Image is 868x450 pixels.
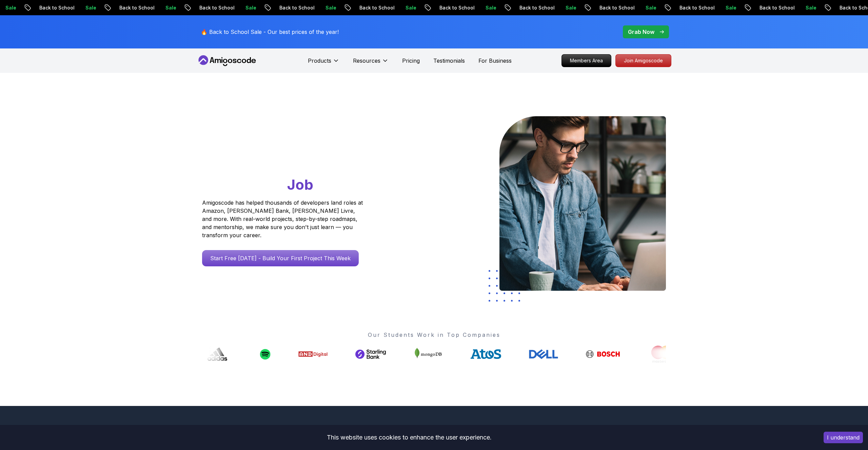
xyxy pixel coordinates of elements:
p: Back to School [274,4,320,11]
p: Sale [480,4,502,11]
button: Accept cookies [824,432,863,443]
p: Sale [320,4,342,11]
p: Sale [800,4,822,11]
a: Join Amigoscode [615,54,671,67]
a: Members Area [561,54,611,67]
p: Sale [560,4,582,11]
a: For Business [478,57,512,65]
p: Sale [160,4,182,11]
p: Sale [80,4,102,11]
a: Pricing [402,57,420,65]
a: Start Free [DATE] - Build Your First Project This Week [202,250,359,266]
p: Back to School [594,4,640,11]
p: Sale [240,4,262,11]
p: Sale [720,4,742,11]
p: Join Amigoscode [616,55,671,67]
img: hero [499,116,666,291]
p: Sale [640,4,662,11]
p: Back to School [514,4,560,11]
p: Sale [400,4,422,11]
p: Back to School [194,4,240,11]
p: Back to School [434,4,480,11]
h1: Go From Learning to Hired: Master Java, Spring Boot & Cloud Skills That Get You the [202,116,389,195]
span: Job [287,176,313,193]
p: Back to School [754,4,800,11]
button: Products [308,57,339,70]
p: Amigoscode has helped thousands of developers land roles at Amazon, [PERSON_NAME] Bank, [PERSON_N... [202,199,365,239]
p: Back to School [34,4,80,11]
p: Resources [353,57,380,65]
p: Back to School [674,4,720,11]
p: 🔥 Back to School Sale - Our best prices of the year! [201,28,339,36]
button: Resources [353,57,389,70]
div: This website uses cookies to enhance the user experience. [5,430,813,445]
p: Back to School [114,4,160,11]
p: Members Area [562,55,611,67]
p: Our Students Work in Top Companies [202,331,666,339]
a: Testimonials [433,57,465,65]
p: Products [308,57,331,65]
p: Grab Now [628,28,654,36]
p: Back to School [354,4,400,11]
